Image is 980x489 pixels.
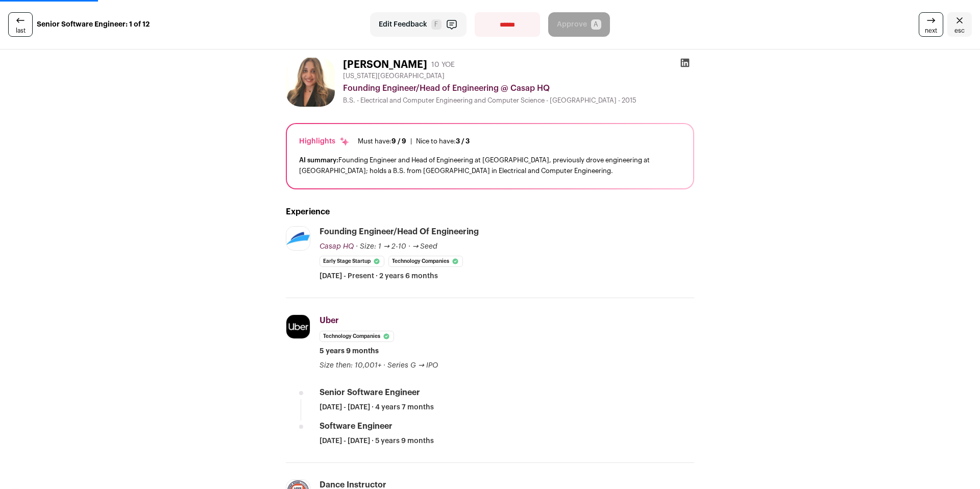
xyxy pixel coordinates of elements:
[456,138,470,144] span: 3 / 3
[356,243,406,250] span: · Size: 1 → 2-10
[416,137,470,145] div: Nice to have:
[16,27,26,35] span: last
[343,82,694,94] div: Founding Engineer/Head of Engineering @ Casap HQ
[37,19,150,30] strong: Senior Software Engineer: 1 of 12
[320,402,434,412] span: [DATE] - [DATE] · 4 years 7 months
[388,256,463,267] li: Technology Companies
[320,316,339,325] span: Uber
[343,72,445,80] span: [US_STATE][GEOGRAPHIC_DATA]
[286,58,335,107] img: d684e34af0afac5601c150d04c8ce113c979df87f2fb9462e189e13b528f842e.jpg
[286,315,310,338] img: 046b842221cc5920251103cac33a6ce6d47e344b59eb72f0d26ba0bb907e91bb.jpg
[919,12,943,37] a: next
[286,206,694,218] h2: Experience
[925,27,937,35] span: next
[954,27,965,35] span: esc
[391,138,406,144] span: 9 / 9
[320,243,354,250] span: Casap HQ
[320,271,438,281] span: [DATE] - Present · 2 years 6 months
[379,19,427,30] span: Edit Feedback
[320,226,479,237] div: Founding Engineer/Head of Engineering
[343,58,427,72] h1: [PERSON_NAME]
[320,256,384,267] li: Early Stage Startup
[343,96,694,105] div: B.S. - Electrical and Computer Engineering and Computer Science - [GEOGRAPHIC_DATA] - 2015
[431,60,455,70] div: 10 YOE
[387,362,438,369] span: Series G → IPO
[320,331,394,342] li: Technology Companies
[299,155,681,176] div: Founding Engineer and Head of Engineering at [GEOGRAPHIC_DATA], previously drove engineering at [...
[320,421,393,432] div: Software Engineer
[370,12,467,37] button: Edit Feedback F
[299,157,338,163] span: AI summary:
[320,346,379,356] span: 5 years 9 months
[320,436,434,446] span: [DATE] - [DATE] · 5 years 9 months
[320,387,420,398] div: Senior Software Engineer
[286,227,310,250] img: c8d30d4f2e832f5397703e63bab30a6b48c42647ebbc59ea3771a5f6e0786c38.jpg
[431,19,442,30] span: F
[358,137,470,145] ul: |
[383,360,385,371] span: ·
[358,137,406,145] div: Must have:
[947,12,972,37] a: Close
[299,136,350,146] div: Highlights
[412,243,438,250] span: → Seed
[320,362,381,369] span: Size then: 10,001+
[8,12,33,37] a: last
[408,241,410,252] span: ·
